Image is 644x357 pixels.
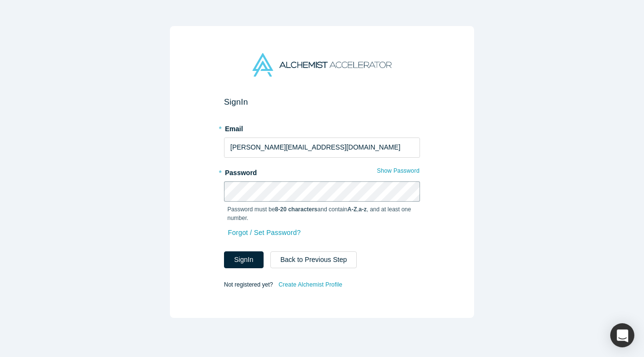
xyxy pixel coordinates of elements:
strong: a-z [359,206,367,213]
h2: Sign In [224,97,420,107]
strong: 8-20 characters [275,206,318,213]
strong: A-Z [348,206,357,213]
button: Back to Previous Step [270,251,357,268]
a: Create Alchemist Profile [278,278,343,291]
label: Password [224,165,420,178]
button: SignIn [224,251,264,268]
p: Password must be and contain , , and at least one number. [227,205,417,222]
label: Email [224,121,420,134]
button: Show Password [377,165,420,177]
img: Alchemist Accelerator Logo [252,53,392,77]
span: Not registered yet? [224,281,273,288]
a: Forgot / Set Password? [227,224,301,241]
